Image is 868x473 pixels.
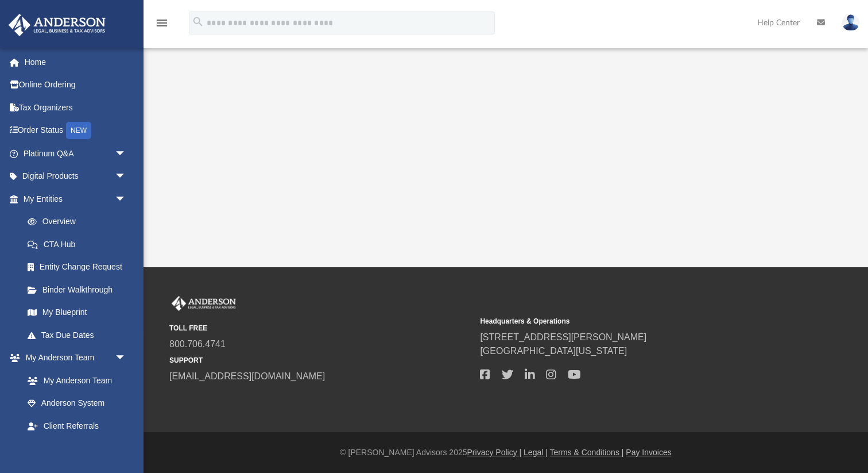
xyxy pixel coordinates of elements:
[155,22,169,30] a: menu
[155,16,169,30] i: menu
[8,74,144,97] a: Online Ordering
[16,233,144,256] a: CTA Hub
[8,51,144,74] a: Home
[169,339,226,349] a: 800.706.4741
[144,447,868,459] div: © [PERSON_NAME] Advisors 2025
[16,324,144,347] a: Tax Due Dates
[8,96,144,119] a: Tax Organizers
[169,323,472,333] small: TOLL FREE
[16,414,138,437] a: Client Referrals
[192,16,204,28] i: search
[16,392,138,415] a: Anderson System
[16,256,144,279] a: Entity Change Request
[8,347,138,370] a: My Anderson Teamarrow_drop_down
[66,122,91,139] div: NEW
[115,142,138,166] span: arrow_drop_down
[467,448,522,457] a: Privacy Policy |
[16,301,138,324] a: My Blueprint
[16,369,132,392] a: My Anderson Team
[626,448,671,457] a: Pay Invoices
[524,448,548,457] a: Legal |
[115,187,138,211] span: arrow_drop_down
[115,347,138,370] span: arrow_drop_down
[480,346,627,356] a: [GEOGRAPHIC_DATA][US_STATE]
[5,14,109,36] img: Anderson Advisors Platinum Portal
[8,165,144,188] a: Digital Productsarrow_drop_down
[842,14,859,31] img: User Pic
[8,187,144,210] a: My Entitiesarrow_drop_down
[480,332,646,342] a: [STREET_ADDRESS][PERSON_NAME]
[8,119,144,143] a: Order StatusNEW
[169,371,325,381] a: [EMAIL_ADDRESS][DOMAIN_NAME]
[8,142,144,165] a: Platinum Q&Aarrow_drop_down
[550,448,624,457] a: Terms & Conditions |
[169,355,472,366] small: SUPPORT
[115,165,138,189] span: arrow_drop_down
[16,278,144,301] a: Binder Walkthrough
[16,210,144,233] a: Overview
[169,296,238,311] img: Anderson Advisors Platinum Portal
[480,316,782,326] small: Headquarters & Operations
